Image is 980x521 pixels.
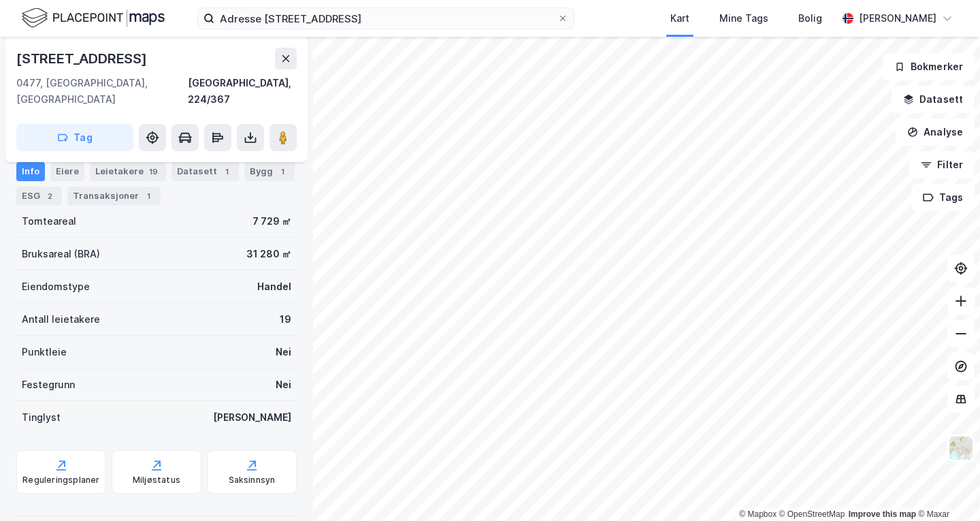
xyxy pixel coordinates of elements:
[896,119,975,146] button: Analyse
[22,246,100,262] div: Bruksareal (BRA)
[22,279,90,295] div: Eiendomstype
[276,165,289,178] div: 1
[171,162,239,181] div: Datasett
[257,279,291,295] div: Handel
[22,344,67,360] div: Punktleie
[16,162,45,181] div: Info
[22,213,76,230] div: Tomteareal
[22,475,99,486] div: Reguleringsplaner
[859,10,936,27] div: [PERSON_NAME]
[16,48,150,69] div: [STREET_ADDRESS]
[909,151,975,178] button: Filter
[883,53,975,80] button: Bokmerker
[670,10,689,27] div: Kart
[276,344,291,360] div: Nei
[246,246,291,262] div: 31 280 ㎡
[213,409,291,426] div: [PERSON_NAME]
[90,162,166,181] div: Leietakere
[252,213,291,230] div: 7 729 ㎡
[16,75,188,108] div: 0477, [GEOGRAPHIC_DATA], [GEOGRAPHIC_DATA]
[276,377,291,393] div: Nei
[22,377,75,393] div: Festegrunn
[849,509,916,519] a: Improve this map
[16,124,133,151] button: Tag
[214,8,557,29] input: Søk på adresse, matrikkel, gårdeiere, leietakere eller personer
[133,475,180,486] div: Miljøstatus
[739,509,777,519] a: Mapbox
[229,475,276,486] div: Saksinnsyn
[22,409,61,426] div: Tinglyst
[188,75,297,108] div: [GEOGRAPHIC_DATA], 224/367
[719,10,768,27] div: Mine Tags
[912,456,980,521] div: Kontrollprogram for chat
[50,162,84,181] div: Eiere
[142,189,155,203] div: 1
[244,162,295,181] div: Bygg
[798,10,822,27] div: Bolig
[912,456,980,521] iframe: Chat Widget
[22,6,165,30] img: logo.f888ab2527a4732fd821a326f86c7f29.svg
[280,311,291,328] div: 19
[16,187,62,206] div: ESG
[911,184,975,211] button: Tags
[43,189,56,203] div: 2
[67,187,161,206] div: Transaksjoner
[146,165,161,178] div: 19
[948,435,974,461] img: Z
[892,86,975,113] button: Datasett
[779,509,845,519] a: OpenStreetMap
[220,165,233,178] div: 1
[22,311,100,328] div: Antall leietakere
